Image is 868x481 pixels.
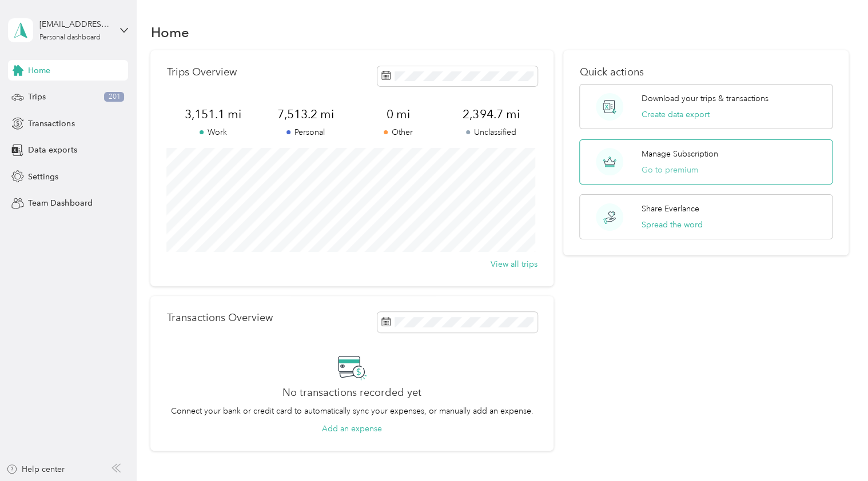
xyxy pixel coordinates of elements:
[6,463,65,475] button: Help center
[28,91,46,103] span: Trips
[322,423,382,435] button: Add an expense
[171,405,533,417] p: Connect your bank or credit card to automatically sync your expenses, or manually add an expense.
[352,126,445,138] p: Other
[352,106,445,122] span: 0 mi
[642,93,769,105] p: Download your trips & transactions
[28,65,50,77] span: Home
[150,26,189,38] h1: Home
[28,118,74,130] span: Transactions
[104,92,124,102] span: 201
[39,34,101,41] div: Personal dashboard
[445,106,537,122] span: 2,394.7 mi
[642,164,698,176] button: Go to premium
[39,18,111,30] div: [EMAIL_ADDRESS][DOMAIN_NAME]
[166,106,259,122] span: 3,151.1 mi
[166,66,236,78] p: Trips Overview
[282,387,421,399] h2: No transactions recorded yet
[642,148,718,160] p: Manage Subscription
[28,144,77,156] span: Data exports
[166,312,272,324] p: Transactions Overview
[642,109,710,121] button: Create data export
[579,66,832,78] p: Quick actions
[260,126,352,138] p: Personal
[260,106,352,122] span: 7,513.2 mi
[642,203,699,215] p: Share Everlance
[491,258,537,270] button: View all trips
[28,197,92,209] span: Team Dashboard
[445,126,537,138] p: Unclassified
[166,126,259,138] p: Work
[28,171,58,183] span: Settings
[804,417,868,481] iframe: Everlance-gr Chat Button Frame
[642,219,703,231] button: Spread the word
